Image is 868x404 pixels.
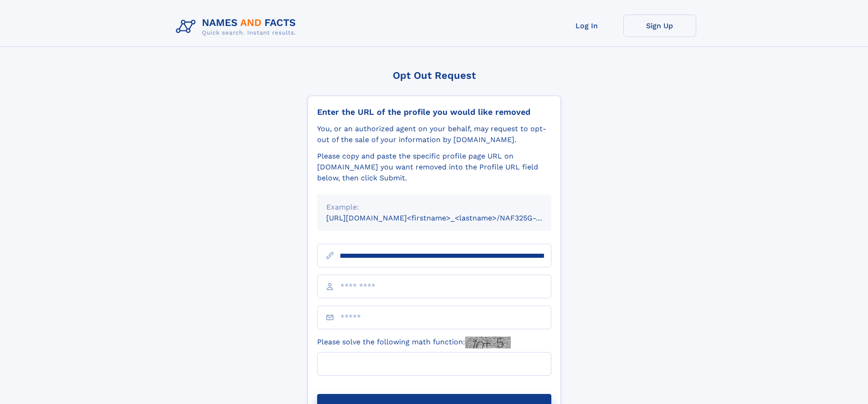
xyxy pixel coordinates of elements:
[317,337,511,348] label: Please solve the following math function:
[326,202,542,213] div: Example:
[317,123,551,145] div: You, or an authorized agent on your behalf, may request to opt-out of the sale of your informatio...
[308,70,561,81] div: Opt Out Request
[623,15,696,37] a: Sign Up
[317,107,551,117] div: Enter the URL of the profile you would like removed
[317,151,551,184] div: Please copy and paste the specific profile page URL on [DOMAIN_NAME] you want removed into the Pr...
[326,214,569,222] small: [URL][DOMAIN_NAME]<firstname>_<lastname>/NAF325G-xxxxxxxx
[172,15,303,39] img: Logo Names and Facts
[550,15,623,37] a: Log In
